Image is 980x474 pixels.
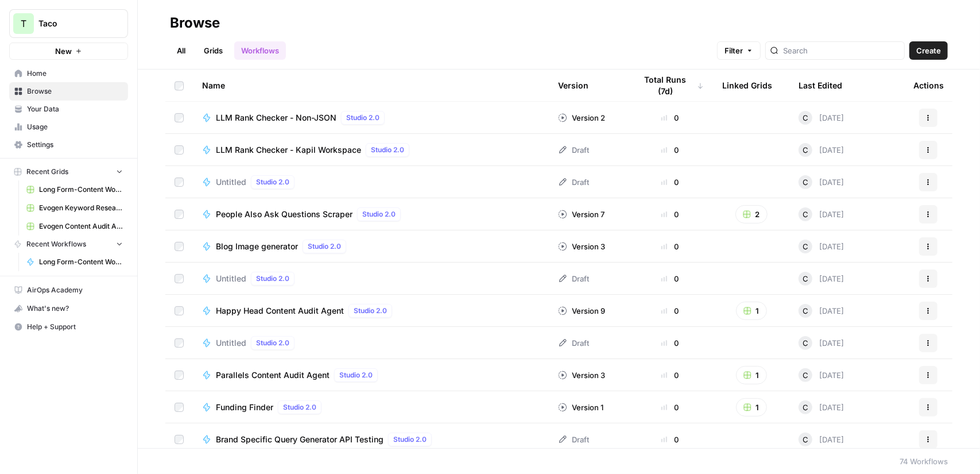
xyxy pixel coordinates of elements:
div: Version 3 [558,369,605,381]
a: Blog Image generatorStudio 2.0 [202,240,540,253]
button: Filter [717,41,761,60]
button: Recent Workflows [9,236,128,253]
span: Recent Workflows [26,239,86,249]
a: Happy Head Content Audit AgentStudio 2.0 [202,304,540,318]
button: 2 [735,205,768,223]
a: UntitledStudio 2.0 [202,272,540,286]
div: [DATE] [799,111,844,125]
span: Create [916,45,941,56]
span: Funding Finder [216,402,273,413]
a: All [170,41,192,60]
div: Draft [558,273,589,284]
div: 0 [636,337,704,349]
span: C [803,337,808,349]
input: Search [783,45,900,56]
a: Grids [197,41,230,60]
div: Linked Grids [722,70,772,101]
span: C [803,112,808,124]
a: Settings [9,136,128,154]
span: LLM Rank Checker - Kapil Workspace [216,144,361,156]
a: Parallels Content Audit AgentStudio 2.0 [202,368,540,382]
span: Usage [27,122,123,132]
span: Long Form-Content Worflow [39,257,123,267]
span: T [21,17,26,30]
div: Draft [558,434,589,445]
button: Help + Support [9,318,128,336]
div: 0 [636,402,704,413]
button: 1 [736,398,767,417]
span: Studio 2.0 [371,145,404,155]
span: Recent Grids [26,167,68,177]
div: Version 9 [558,305,605,317]
span: Studio 2.0 [308,241,341,252]
span: Your Data [27,104,123,114]
div: [DATE] [799,433,844,446]
div: 0 [636,434,704,445]
span: People Also Ask Questions Scraper [216,209,353,220]
div: Draft [558,337,589,349]
span: Untitled [216,273,246,284]
a: Long Form-Content Worflow [21,253,128,271]
span: Evogen Content Audit Agent Grid [39,221,123,232]
span: C [803,369,808,381]
span: Blog Image generator [216,241,298,252]
div: Version 2 [558,112,605,124]
button: Workspace: Taco [9,9,128,38]
span: C [803,176,808,188]
span: C [803,273,808,284]
div: 0 [636,241,704,252]
span: C [803,241,808,252]
a: Evogen Content Audit Agent Grid [21,217,128,236]
a: Home [9,64,128,83]
div: Version [558,70,588,101]
a: Your Data [9,100,128,118]
span: AirOps Academy [27,285,123,295]
div: [DATE] [799,240,844,253]
div: Total Runs (7d) [636,70,704,101]
span: Help + Support [27,322,123,332]
a: AirOps Academy [9,281,128,299]
div: 0 [636,305,704,317]
div: Version 3 [558,241,605,252]
button: 1 [736,302,767,320]
div: 0 [636,112,704,124]
div: Browse [170,14,220,32]
a: Workflows [234,41,286,60]
span: Settings [27,140,123,150]
a: Funding FinderStudio 2.0 [202,400,540,414]
div: Draft [558,144,589,156]
div: [DATE] [799,336,844,350]
div: Version 7 [558,209,605,220]
a: Long Form-Content Workflow - AI Clients (New) Grid [21,180,128,199]
span: Brand Specific Query Generator API Testing [216,434,384,445]
div: 0 [636,144,704,156]
button: What's new? [9,299,128,318]
span: Studio 2.0 [339,370,373,380]
span: Filter [725,45,743,56]
span: C [803,144,808,156]
span: Taco [38,18,108,29]
a: LLM Rank Checker - Kapil WorkspaceStudio 2.0 [202,143,540,157]
a: UntitledStudio 2.0 [202,175,540,189]
span: Evogen Keyword Research Agent Grid [39,203,123,213]
button: 1 [736,366,767,384]
div: [DATE] [799,175,844,189]
div: [DATE] [799,400,844,414]
div: [DATE] [799,368,844,382]
div: Version 1 [558,402,603,413]
div: [DATE] [799,272,844,286]
button: Recent Grids [9,163,128,180]
a: Brand Specific Query Generator API TestingStudio 2.0 [202,433,540,446]
a: LLM Rank Checker - Non-JSONStudio 2.0 [202,111,540,125]
div: [DATE] [799,304,844,318]
span: C [803,402,808,413]
span: Studio 2.0 [283,402,316,413]
span: Studio 2.0 [393,434,427,445]
button: New [9,43,128,60]
div: What's new? [10,300,127,317]
span: Studio 2.0 [256,338,289,348]
span: C [803,434,808,445]
span: Home [27,68,123,79]
div: 0 [636,273,704,284]
span: Studio 2.0 [256,273,289,284]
